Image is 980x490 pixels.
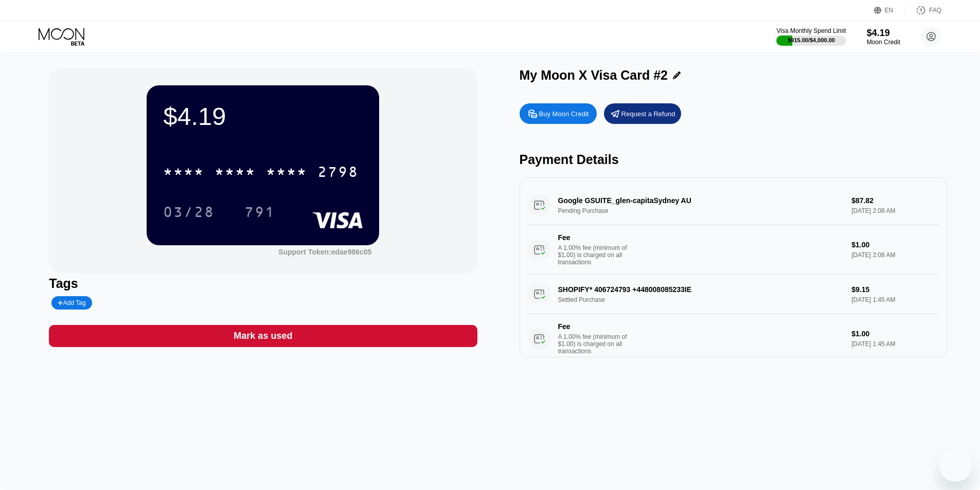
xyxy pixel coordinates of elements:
[867,28,900,46] div: $4.19Moon Credit
[539,110,589,118] div: Buy Moon Credit
[885,7,894,14] div: EN
[234,330,292,342] div: Mark as used
[244,205,275,222] div: 791
[163,102,363,131] div: $4.19
[851,330,939,338] div: $1.00
[278,248,371,256] div: Support Token:edae986c05
[867,39,900,46] div: Moon Credit
[851,340,939,348] div: [DATE] 1:45 AM
[604,103,681,124] div: Request a Refund
[776,27,846,34] div: Visa Monthly Spend Limit
[621,110,675,118] div: Request a Refund
[788,37,835,43] div: $915.00 / $4,000.00
[155,199,222,225] div: 03/28
[851,241,939,249] div: $1.00
[874,5,905,15] div: EN
[520,103,597,124] div: Buy Moon Credit
[558,322,630,331] div: Fee
[58,299,85,306] div: Add Tag
[558,333,635,355] div: A 1.00% fee (minimum of $1.00) is charged on all transactions
[520,68,668,83] div: My Moon X Visa Card #2
[163,205,215,222] div: 03/28
[49,276,477,291] div: Tags
[905,5,941,15] div: FAQ
[520,152,948,167] div: Payment Details
[929,7,941,14] div: FAQ
[51,296,92,310] div: Add Tag
[278,248,371,256] div: Support Token: edae986c05
[851,251,939,259] div: [DATE] 2:08 AM
[939,449,972,482] iframe: Button to launch messaging window
[317,165,359,182] div: 2798
[237,199,283,225] div: 791
[558,233,630,242] div: Fee
[558,244,635,266] div: A 1.00% fee (minimum of $1.00) is charged on all transactions
[776,27,846,46] div: Visa Monthly Spend Limit$915.00/$4,000.00
[49,325,477,347] div: Mark as used
[528,314,939,364] div: FeeA 1.00% fee (minimum of $1.00) is charged on all transactions$1.00[DATE] 1:45 AM
[528,225,939,275] div: FeeA 1.00% fee (minimum of $1.00) is charged on all transactions$1.00[DATE] 2:08 AM
[867,28,900,39] div: $4.19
